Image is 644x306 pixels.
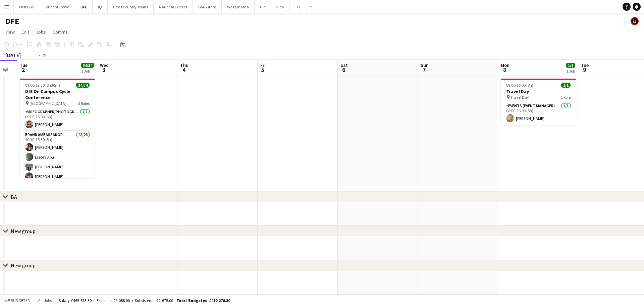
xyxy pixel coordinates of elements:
button: StudentCrowd [39,0,75,13]
button: National Express [154,0,193,13]
span: Comms [53,29,68,35]
button: DFE [75,0,93,13]
span: Total Budgeted £470 276.30 [176,298,230,303]
button: Cross Country Trains [108,0,154,13]
button: IQ [93,0,108,13]
div: New group [11,228,36,234]
a: Jobs [33,28,49,36]
button: Budgeted [3,297,31,304]
span: Budgeted [11,298,30,303]
span: View [5,29,15,35]
app-user-avatar: Tim Bodenham [631,17,639,25]
div: Salary £465 513.30 + Expenses £2 088.00 + Subsistence £2 675.00 = [59,298,230,303]
span: Edit [21,29,29,35]
button: BarBurrito [193,0,222,13]
button: First Bus [14,0,39,13]
div: New group [11,262,36,269]
button: TPE [289,0,307,13]
h1: DFE [5,16,19,26]
button: Wagamama [222,0,255,13]
a: Comms [50,28,70,36]
button: Nido [270,0,289,13]
button: HP [255,0,270,13]
span: Jobs [36,29,46,35]
a: View [3,28,17,36]
a: Edit [19,28,32,36]
span: All jobs [37,298,53,303]
div: BST [42,52,48,57]
div: BA [11,193,17,200]
div: [DATE] [5,52,21,58]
